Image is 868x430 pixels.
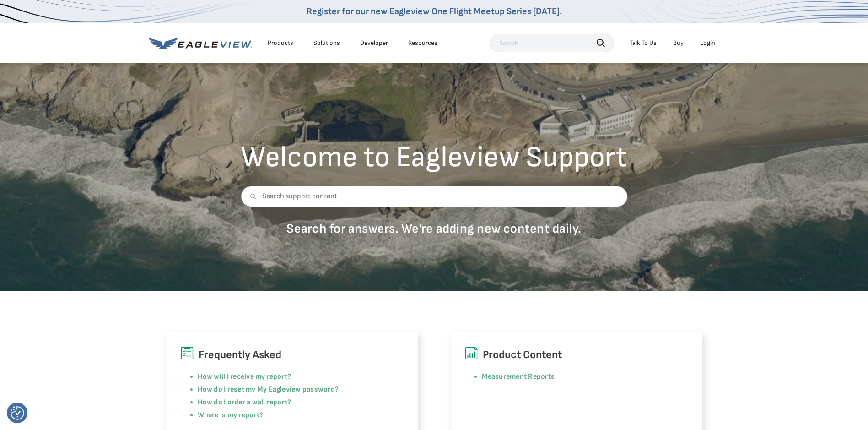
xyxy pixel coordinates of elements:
input: Search [490,34,614,52]
h2: Welcome to Eagleview Support [241,143,627,172]
a: Buy [673,39,684,47]
div: Talk To Us [630,39,657,47]
a: How do I order a wall report? [198,398,291,407]
div: Login [700,39,715,47]
a: Measurement Reports [482,372,555,381]
a: Where is my report? [198,411,264,419]
a: Developer [360,39,388,47]
a: How do I reset my My Eagleview password? [198,385,339,394]
h6: Product Content [464,346,688,364]
div: Solutions [313,39,340,47]
button: Consent Preferences [11,406,24,420]
input: Search support content [241,186,627,207]
div: Resources [408,39,437,47]
a: How will I receive my report? [198,372,291,381]
img: Revisit consent button [11,406,24,420]
p: Search for answers. We're adding new content daily. [241,221,627,237]
div: Products [268,39,293,47]
h6: Frequently Asked [180,346,404,364]
a: Register for our new Eagleview One Flight Meetup Series [DATE]. [307,6,562,17]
